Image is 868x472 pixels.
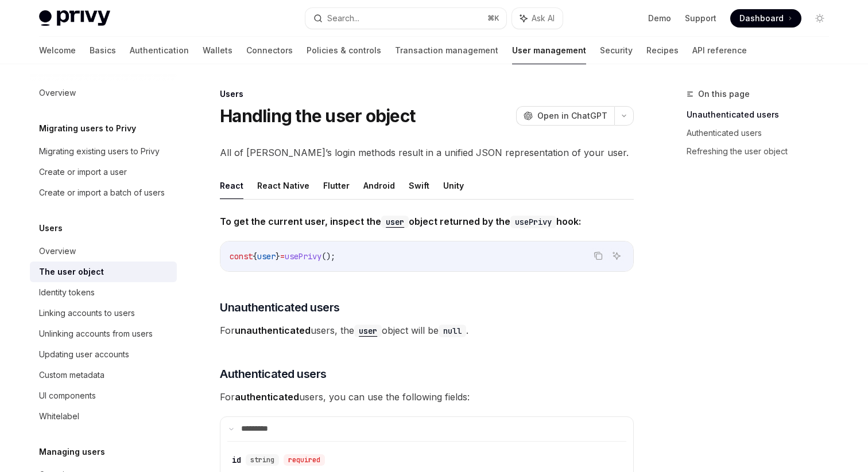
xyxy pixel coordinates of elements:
[305,8,506,29] button: Search...⌘K
[39,368,104,382] div: Custom metadata
[687,142,838,161] a: Refreshing the user object
[39,145,160,158] div: Migrating existing users to Privy
[220,88,634,100] div: Users
[39,10,110,26] img: light logo
[30,365,177,385] a: Custom metadata
[130,37,189,64] a: Authentication
[811,9,829,28] button: Toggle dark mode
[30,385,177,406] a: UI components
[692,37,747,64] a: API reference
[39,389,96,403] div: UI components
[39,327,153,341] div: Unlinking accounts from users
[284,454,325,466] div: required
[648,13,671,24] a: Demo
[232,454,241,466] div: id
[321,251,335,262] span: ();
[235,325,311,336] strong: unauthenticated
[600,37,633,64] a: Security
[510,216,556,228] code: usePrivy
[363,172,395,199] button: Android
[230,251,253,262] span: const
[354,325,382,336] a: user
[257,172,309,199] button: React Native
[30,344,177,365] a: Updating user accounts
[591,248,606,263] button: Copy the contents from the code block
[30,303,177,323] a: Linking accounts to users
[257,251,276,262] span: user
[30,141,177,162] a: Migrating existing users to Privy
[327,11,359,25] div: Search...
[698,87,750,101] span: On this page
[39,306,135,320] div: Linking accounts to users
[39,244,76,258] div: Overview
[381,216,409,228] code: user
[220,389,634,405] span: For users, you can use the following fields:
[285,251,321,262] span: usePrivy
[609,248,624,263] button: Ask AI
[220,172,243,199] button: React
[246,37,293,64] a: Connectors
[532,13,555,24] span: Ask AI
[220,366,327,382] span: Authenticated users
[220,322,634,338] span: For users, the object will be .
[250,455,274,465] span: string
[39,445,105,459] h5: Managing users
[39,165,127,179] div: Create or import a user
[220,106,415,126] h1: Handling the user object
[409,172,429,199] button: Swift
[30,323,177,344] a: Unlinking accounts from users
[730,9,801,28] a: Dashboard
[323,172,350,199] button: Flutter
[739,13,784,24] span: Dashboard
[685,13,716,24] a: Support
[354,325,382,337] code: user
[439,325,466,337] code: null
[203,37,232,64] a: Wallets
[381,216,409,227] a: user
[39,37,76,64] a: Welcome
[220,299,340,315] span: Unauthenticated users
[220,216,581,227] strong: To get the current user, inspect the object returned by the hook:
[30,162,177,182] a: Create or import a user
[39,186,165,200] div: Create or import a batch of users
[30,182,177,203] a: Create or import a batch of users
[280,251,285,262] span: =
[220,145,634,161] span: All of [PERSON_NAME]’s login methods result in a unified JSON representation of your user.
[253,251,257,262] span: {
[276,251,280,262] span: }
[395,37,498,64] a: Transaction management
[487,14,499,23] span: ⌘ K
[30,262,177,282] a: The user object
[39,221,63,235] h5: Users
[90,37,116,64] a: Basics
[39,265,104,279] div: The user object
[516,106,614,126] button: Open in ChatGPT
[443,172,464,199] button: Unity
[39,409,79,423] div: Whitelabel
[537,110,607,122] span: Open in ChatGPT
[512,37,586,64] a: User management
[30,406,177,427] a: Whitelabel
[39,348,129,361] div: Updating user accounts
[687,124,838,142] a: Authenticated users
[512,8,563,29] button: Ask AI
[30,241,177,262] a: Overview
[30,83,177,103] a: Overview
[39,286,95,299] div: Identity tokens
[646,37,679,64] a: Recipes
[39,122,136,135] h5: Migrating users to Privy
[30,282,177,303] a: Identity tokens
[307,37,381,64] a: Policies & controls
[39,86,76,100] div: Overview
[687,106,838,124] a: Unauthenticated users
[235,391,299,403] strong: authenticated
